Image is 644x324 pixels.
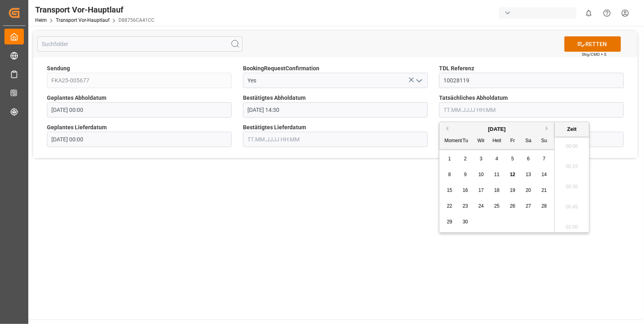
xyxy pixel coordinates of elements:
[445,136,455,146] div: Moment
[508,154,518,164] div: Wählen Freitag, 5. September 2025
[445,201,455,211] div: Wählen Sie Montag, 22. September 2025
[476,136,486,146] div: Wir
[448,172,451,177] span: 8
[524,185,534,196] div: Wählen Sie Samstag, 20. September 2025
[37,36,243,52] input: Suchfelder
[539,154,549,164] div: Wählen Sie Sonntag, 7. September 2025
[510,172,515,177] span: 12
[478,187,484,193] span: 17
[524,201,534,211] div: Wählen Sie Samstag, 27. September 2025
[478,172,484,177] span: 10
[35,17,47,23] a: Heim
[526,203,531,209] span: 27
[492,201,502,211] div: Wählen Donnerstag, 25. September 2025
[557,125,587,133] div: Zeit
[524,154,534,164] div: Wählen Sie Samstag, 6. September 2025
[546,126,551,131] button: Nächster Monat
[539,170,549,180] div: Wählen Sonntag, 14. September 2025
[47,124,107,130] font: Geplantes Lieferdatum
[462,219,468,225] span: 30
[447,187,452,193] span: 15
[460,217,471,227] div: Wählen Dienstag, 30. September 2025
[543,156,546,162] span: 7
[476,201,486,211] div: Wählen Sie Mittwoch, 24. September 2025
[541,172,547,177] span: 14
[243,124,306,130] font: Bestätigtes Lieferdatum
[476,154,486,164] div: Wählen Mittwoch, 3. September 2025
[439,65,474,72] font: TDL Referenz
[439,102,624,118] input: TT.MM.JJJJ HH:MM
[243,102,428,118] input: TT. MM.JJJJ HH:MM
[447,219,452,225] span: 29
[460,170,471,180] div: Wählen Dienstag, 9. September 2025
[508,136,518,146] div: Fr
[582,51,606,57] span: Strg/CMD + S
[476,170,486,180] div: Wählen Sie Mittwoch, 10. September 2025
[526,172,531,177] span: 13
[445,170,455,180] div: Wählen Sie Montag, 8. September 2025
[539,201,549,211] div: Wählen Sonntag, 28. September 2025
[526,187,531,193] span: 20
[492,170,502,180] div: Wählen Donnerstag, 11. September 2025
[508,201,518,211] div: Wählen Freitag, 26. September 2025
[445,154,455,164] div: Wählen Sie Montag, 1. September 2025
[524,136,534,146] div: Sa
[47,132,232,147] input: TT.MM.JJJJ HH:MM
[510,203,515,209] span: 26
[494,187,499,193] span: 18
[243,132,428,147] input: TT.MM.JJJJ HH:MM
[413,74,425,87] button: Menü öffnen
[47,65,70,72] font: Sendung
[541,203,547,209] span: 28
[494,172,499,177] span: 11
[460,201,471,211] div: Wählen Dienstag, 23. September 2025
[56,17,110,23] a: Transport Vor-Hauptlauf
[580,4,598,22] button: 0 neue Benachrichtigungen anzeigen
[496,156,498,162] span: 4
[448,156,451,162] span: 1
[541,187,547,193] span: 21
[480,156,483,162] span: 3
[464,172,467,177] span: 9
[508,185,518,196] div: Wählen Freitag, 19. September 2025
[527,156,530,162] span: 6
[508,170,518,180] div: Wählen Freitag, 12. September 2025
[464,156,467,162] span: 2
[443,126,448,131] button: Vormonat
[439,95,508,101] font: Tatsächliches Abholdatum
[445,217,455,227] div: Wählen Sie Montag, 29. September 2025
[539,185,549,196] div: Wählen Sie Sonntag, 21. September 2025
[524,170,534,180] div: Wählen Sie Samstag, 13. September 2025
[462,203,468,209] span: 23
[243,65,319,72] font: BookingRequestConfirmation
[492,154,502,164] div: Wählen Donnerstag, 4. September 2025
[511,156,514,162] span: 5
[47,102,232,118] input: TT.MM.JJJJ HH:MM
[442,151,552,230] div: Monat 2025-09
[47,95,106,101] font: Geplantes Abholdatum
[492,185,502,196] div: Wählen Donnerstag, 18. September 2025
[460,136,471,146] div: Tu
[478,203,484,209] span: 24
[243,95,306,101] font: Bestätigtes Abholdatum
[462,187,468,193] span: 16
[598,4,616,22] button: Hilfe-Center
[585,40,607,48] font: RETTEN
[447,203,452,209] span: 22
[492,136,502,146] div: Heit
[494,203,499,209] span: 25
[564,36,621,52] button: RETTEN
[445,185,455,196] div: Wählen Sie Montag, 15. September 2025
[476,185,486,196] div: Wählen Sie Mittwoch, 17. September 2025
[460,154,471,164] div: Wählen Sie Dienstag, 2. September 2025
[539,136,549,146] div: Su
[35,4,154,16] div: Transport Vor-Hauptlauf
[439,125,554,133] div: [DATE]
[510,187,515,193] span: 19
[460,185,471,196] div: Wählen Dienstag, 16. September 2025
